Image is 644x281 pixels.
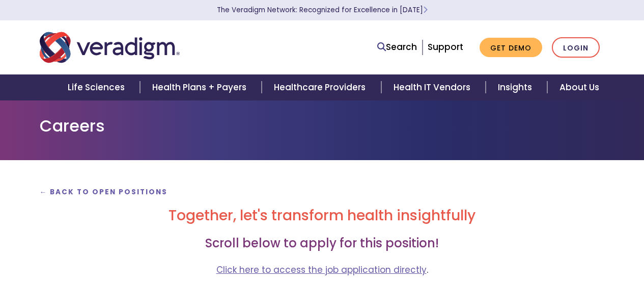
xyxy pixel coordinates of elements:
a: Login [552,37,600,58]
a: Insights [486,74,547,100]
a: Health Plans + Payers [140,74,262,100]
img: Veradigm logo [40,31,180,64]
a: Life Sciences [55,74,140,100]
a: About Us [547,74,611,100]
a: Health IT Vendors [381,74,486,100]
a: Support [428,41,463,53]
h1: Careers [40,116,605,136]
span: Learn More [423,5,428,15]
a: ← Back to Open Positions [40,187,168,197]
a: The Veradigm Network: Recognized for Excellence in [DATE]Learn More [217,5,428,15]
h3: Scroll below to apply for this position! [40,236,605,251]
a: Get Demo [480,38,542,58]
h2: Together, let's transform health insightfully [40,207,605,224]
a: Search [377,40,417,54]
a: Click here to access the job application directly [216,264,427,276]
p: . [40,263,605,277]
a: Healthcare Providers [262,74,381,100]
